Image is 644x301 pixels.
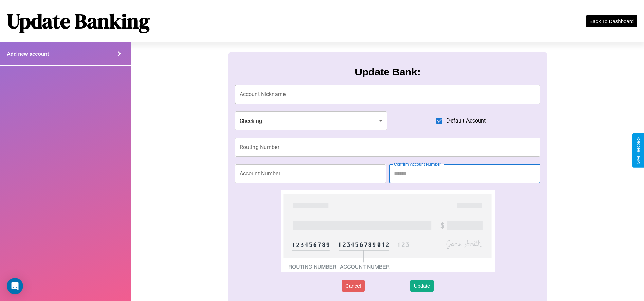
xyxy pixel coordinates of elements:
[235,111,387,130] div: Checking
[7,51,49,57] h4: Add new account
[7,278,23,294] div: Open Intercom Messenger
[410,280,434,292] button: Update
[394,161,441,167] label: Confirm Account Number
[586,15,637,27] button: Back To Dashboard
[281,190,495,272] img: check
[7,7,150,35] h1: Update Banking
[355,66,420,78] h3: Update Bank:
[636,137,641,164] div: Give Feedback
[342,280,365,292] button: Cancel
[446,117,486,125] span: Default Account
